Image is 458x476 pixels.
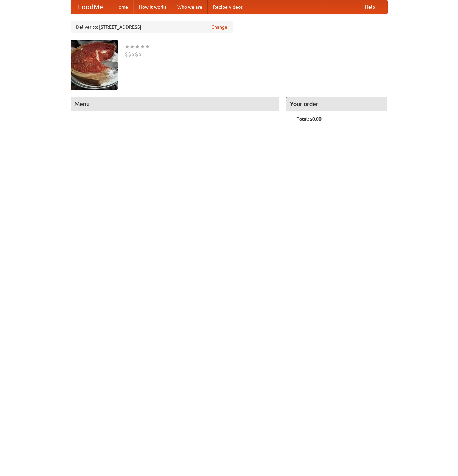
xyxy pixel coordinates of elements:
a: Help [360,0,380,14]
div: Deliver to: [STREET_ADDRESS] [71,21,233,33]
li: ★ [140,43,145,50]
li: ★ [145,43,150,50]
a: Home [110,0,133,14]
li: ★ [135,43,140,50]
a: Who we are [172,0,208,14]
b: Total: $0.00 [297,116,322,122]
a: Change [211,24,227,30]
li: ★ [125,43,130,50]
li: ★ [130,43,135,50]
img: angular.jpg [71,40,118,90]
li: $ [128,50,131,58]
li: $ [138,50,142,58]
a: How it works [133,0,172,14]
a: Recipe videos [208,0,248,14]
li: $ [135,50,138,58]
h4: Menu [71,97,279,111]
h4: Your order [286,97,387,111]
li: $ [131,50,135,58]
li: $ [125,50,128,58]
a: FoodMe [71,0,110,14]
